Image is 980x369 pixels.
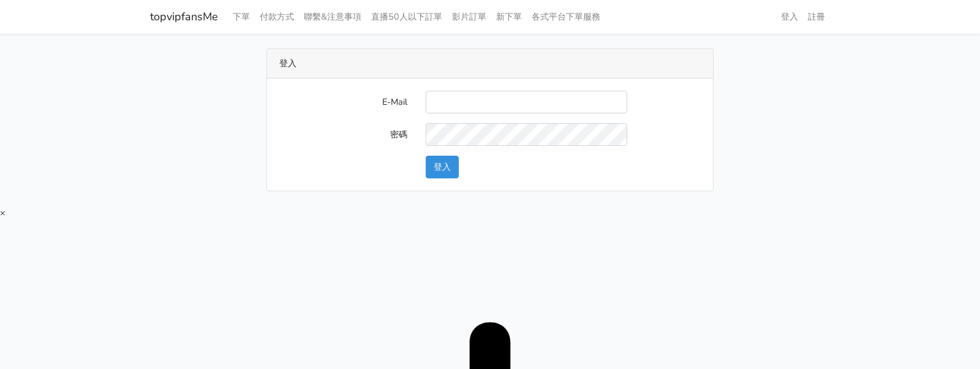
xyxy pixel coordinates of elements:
a: 各式平台下單服務 [527,5,605,29]
a: 註冊 [803,5,830,29]
a: 登入 [776,5,803,29]
a: 下單 [228,5,255,29]
a: 直播50人以下訂單 [366,5,447,29]
a: topvipfansMe [150,5,218,29]
label: E-Mail [270,91,417,113]
label: 密碼 [270,123,417,146]
div: 登入 [267,49,713,78]
a: 付款方式 [255,5,299,29]
a: 聯繫&注意事項 [299,5,366,29]
a: 影片訂單 [447,5,491,29]
button: 登入 [426,156,459,178]
a: 新下單 [491,5,527,29]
